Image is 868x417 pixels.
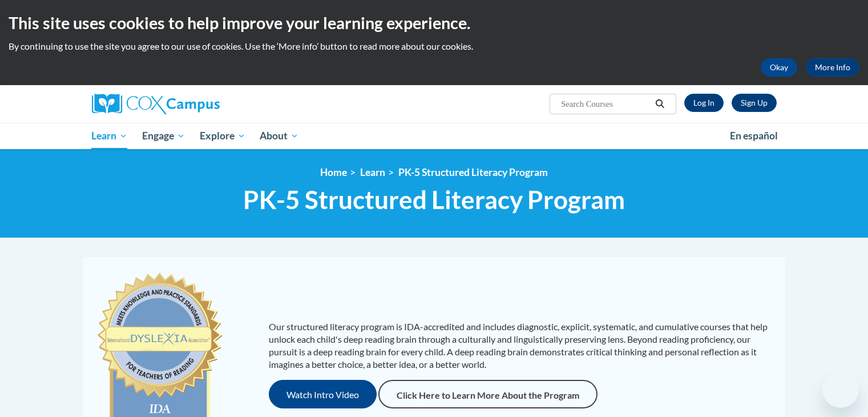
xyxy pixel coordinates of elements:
a: Cox Campus [92,94,309,114]
span: Learn [91,129,127,143]
a: Log In [684,94,724,112]
iframe: Button to launch messaging window [822,371,859,408]
span: En español [730,130,778,142]
a: Learn [360,166,385,178]
input: Search Courses [560,97,651,111]
button: Search [651,97,668,111]
a: Learn [84,123,135,149]
img: Cox Campus [92,94,220,114]
h2: This site uses cookies to help improve your learning experience. [9,11,859,34]
a: About [252,123,306,149]
a: Register [732,94,777,112]
a: PK-5 Structured Literacy Program [398,166,548,178]
span: About [260,129,298,143]
a: Explore [192,123,253,149]
button: Watch Intro Video [269,380,377,408]
p: By continuing to use the site you agree to our use of cookies. Use the ‘More info’ button to read... [9,40,859,53]
a: Engage [135,123,192,149]
a: More Info [806,58,859,77]
span: PK-5 Structured Literacy Program [243,185,625,215]
span: Engage [142,129,185,143]
span: Explore [200,129,245,143]
a: Home [320,166,347,178]
div: Main menu [75,123,794,149]
a: En español [722,124,785,148]
a: Click Here to Learn More About the Program [378,380,597,408]
button: Okay [761,58,797,77]
p: Our structured literacy program is IDA-accredited and includes diagnostic, explicit, systematic, ... [269,320,774,371]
